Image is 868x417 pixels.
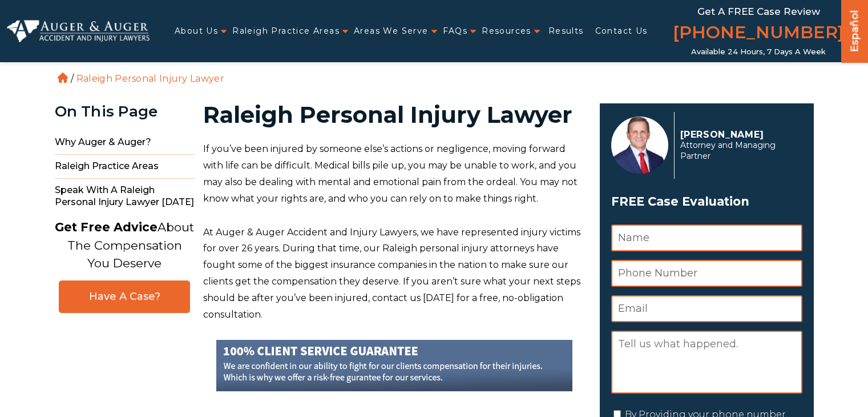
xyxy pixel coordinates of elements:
[691,47,826,57] span: Available 24 Hours, 7 Days a Week
[55,218,194,272] p: About The Compensation You Deserve
[595,19,648,43] a: Contact Us
[71,290,178,303] span: Have A Case?
[7,20,150,42] img: Auger & Auger Accident and Injury Lawyers Logo
[216,340,572,391] img: guarantee-banner
[175,19,218,43] a: About Us
[55,179,195,214] span: Speak with a Raleigh Personal Injury Lawyer [DATE]
[55,155,195,179] span: Raleigh Practice Areas
[203,103,586,126] h1: Raleigh Personal Injury Lawyer
[680,140,796,162] span: Attorney and Managing Partner
[203,141,586,207] p: If you’ve been injured by someone else’s actions or negligence, moving forward with life can be d...
[611,260,802,287] input: Phone Number
[697,6,820,17] span: Get a FREE Case Review
[232,19,340,43] a: Raleigh Practice Areas
[443,19,468,43] a: FAQs
[55,103,195,120] div: On This Page
[611,224,802,251] input: Name
[482,19,531,43] a: Resources
[203,224,586,323] p: At Auger & Auger Accident and Injury Lawyers, we have represented injury victims for over 26 year...
[55,220,158,234] strong: Get Free Advice
[680,129,796,140] p: [PERSON_NAME]
[74,73,227,84] li: Raleigh Personal Injury Lawyer
[611,117,668,174] img: Herbert Auger
[59,280,190,313] a: Have A Case?
[611,295,802,322] input: Email
[58,73,68,83] a: Home
[548,19,584,43] a: Results
[55,131,195,155] span: Why Auger & Auger?
[354,19,429,43] a: Areas We Serve
[673,20,844,47] a: [PHONE_NUMBER]
[611,191,802,212] span: FREE Case Evaluation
